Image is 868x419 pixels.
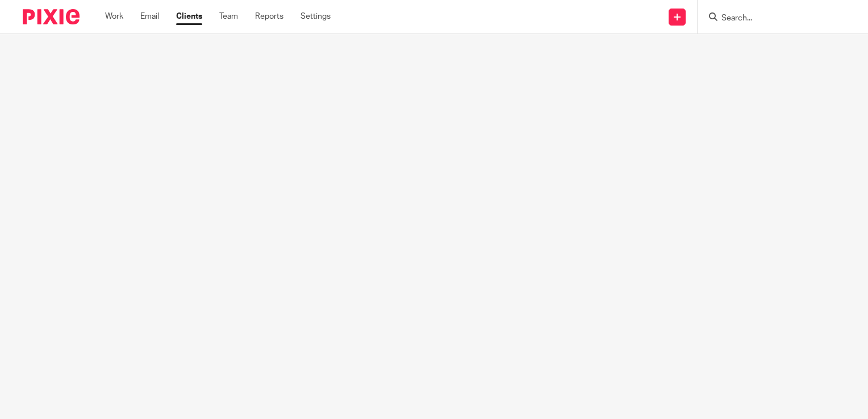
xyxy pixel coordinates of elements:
a: Team [219,11,238,22]
input: Search [720,14,823,24]
a: Clients [176,11,202,22]
a: Work [105,11,123,22]
a: Settings [301,11,331,22]
img: Pixie [23,9,80,24]
a: Reports [255,11,283,22]
a: Email [140,11,159,22]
